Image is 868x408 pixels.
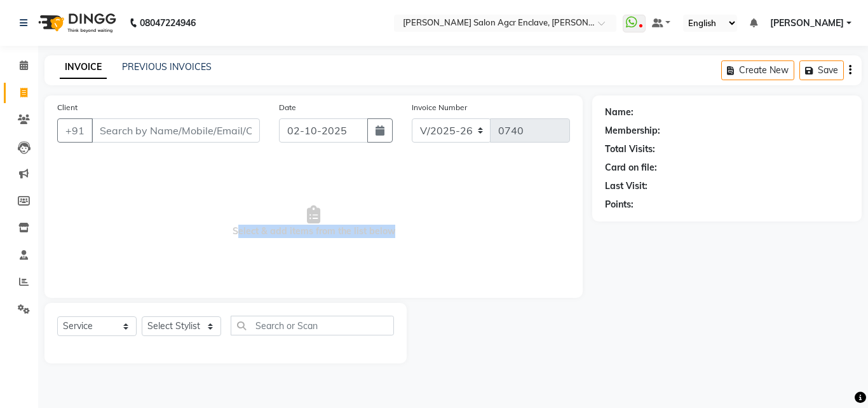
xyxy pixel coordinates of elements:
div: Name: [605,106,634,119]
div: Last Visit: [605,179,648,193]
div: Points: [605,198,634,211]
div: Total Visits: [605,143,655,156]
span: Select & add items from the list below [57,158,570,285]
b: 08047224946 [140,5,196,41]
button: +91 [57,118,93,143]
label: Invoice Number [412,102,467,113]
a: PREVIOUS INVOICES [122,61,212,73]
a: INVOICE [60,56,107,79]
div: Membership: [605,124,660,137]
input: Search or Scan [231,316,394,335]
input: Search by Name/Mobile/Email/Code [92,118,260,143]
label: Date [279,102,296,113]
div: Card on file: [605,161,657,174]
button: Create New [721,60,794,80]
label: Client [57,102,78,113]
span: [PERSON_NAME] [770,17,844,30]
img: logo [32,5,119,41]
button: Save [799,60,844,80]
